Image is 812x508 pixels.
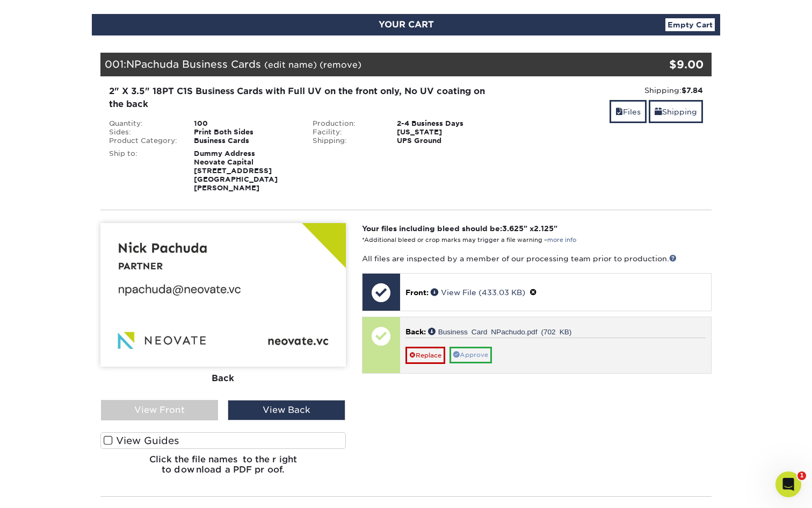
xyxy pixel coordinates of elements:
a: Replace [405,347,445,364]
div: 2" X 3.5" 18PT C1S Business Cards with Full UV on the front only, No UV coating on the back [109,85,499,111]
div: Print Both Sides [186,128,305,137]
h6: Click the file names to the right to download a PDF proof. [100,454,346,483]
strong: $7.84 [682,86,703,95]
a: Business Card NPachudo.pdf (702 KB) [428,327,572,335]
div: 2-4 Business Days [389,119,508,128]
strong: Dummy Address Neovate Capital [STREET_ADDRESS] [GEOGRAPHIC_DATA][PERSON_NAME] [194,149,278,192]
div: Sides: [101,128,186,137]
div: 001: [100,53,610,76]
div: Production: [305,119,389,128]
span: Front: [405,288,429,297]
div: UPS Ground [389,137,508,145]
div: Business Cards [186,137,305,145]
a: (edit name) [264,60,317,70]
span: shipping [655,108,662,116]
div: Back [100,367,346,390]
span: NPachuda Business Cards [126,58,261,70]
div: Quantity: [101,119,186,128]
div: Ship to: [101,149,186,192]
div: 100 [186,119,305,128]
small: *Additional bleed or crop marks may trigger a file warning – [362,237,576,244]
div: View Front [101,400,218,420]
strong: Your files including bleed should be: " x " [362,224,557,233]
span: 3.625 [502,224,524,233]
div: [US_STATE] [389,128,508,137]
a: Files [610,100,647,123]
span: 1 [798,471,806,480]
div: Shipping: [305,137,389,145]
iframe: Intercom live chat [775,471,801,497]
span: 2.125 [534,224,554,233]
a: Empty Cart [665,18,715,31]
a: more info [547,237,576,244]
a: Approve [450,347,492,363]
a: (remove) [320,60,361,70]
a: View File (433.03 KB) [431,288,525,297]
span: Back: [405,327,426,336]
label: View Guides [100,432,346,449]
iframe: Google Customer Reviews [3,475,91,504]
span: files [615,108,623,116]
div: Shipping: [516,85,703,96]
div: $9.00 [610,56,704,73]
div: Facility: [305,128,389,137]
a: Shipping [649,100,703,123]
div: View Back [228,400,345,420]
p: All files are inspected by a member of our processing team prior to production. [362,253,712,264]
span: YOUR CART [379,19,434,30]
div: Product Category: [101,137,186,145]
